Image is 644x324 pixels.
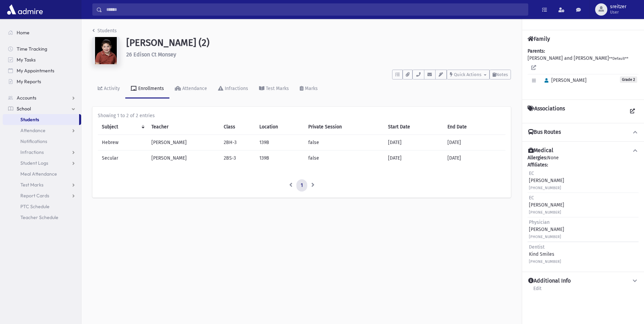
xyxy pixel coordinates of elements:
[20,149,44,155] span: Infractions
[3,76,81,87] a: My Reports
[102,3,528,16] input: Search
[528,154,639,266] div: None
[447,70,490,79] button: Quick Actions
[92,79,125,98] a: Activity
[443,150,505,166] td: [DATE]
[20,214,58,220] span: Teacher Schedule
[529,195,534,201] span: EC
[20,182,43,188] span: Test Marks
[496,72,508,77] span: Notes
[529,219,564,240] div: [PERSON_NAME]
[528,277,639,285] button: Additional Info
[3,136,81,147] a: Notifications
[3,54,81,65] a: My Tasks
[528,162,548,168] b: Affiliates:
[20,203,50,210] span: PTC Schedule
[255,150,304,166] td: 139B
[220,119,255,135] th: Class
[304,135,384,150] td: false
[126,37,511,49] h1: [PERSON_NAME] (2)
[20,127,45,133] span: Attendance
[529,235,561,239] small: [PHONE_NUMBER]
[137,86,164,91] div: Enrollments
[98,112,505,119] div: Showing 1 to 2 of 2 entries
[529,219,550,225] span: Physician
[626,105,639,118] a: View all Associations
[147,150,220,166] td: [PERSON_NAME]
[528,105,565,118] h4: Associations
[20,171,57,177] span: Meal Attendance
[529,170,534,176] span: EC
[20,138,47,144] span: Notifications
[92,37,119,64] img: 9kAAAAAAAAAAAAAAAAAAAAAAAAAAAAAAAAAAAAAAAAAAAAAAAAAAAAAAAAAAAAAAAAAAAAAAAAAAAAAAAAAAAAAAAAAAAAAAA...
[528,129,561,136] h4: Bus Routes
[528,155,547,161] b: Allergies:
[5,3,44,16] img: AdmirePro
[3,190,81,201] a: Report Cards
[529,170,564,191] div: [PERSON_NAME]
[384,119,444,135] th: Start Date
[529,244,545,250] span: Dentist
[20,193,49,199] span: Report Cards
[220,135,255,150] td: 2BH-3
[443,135,505,150] td: [DATE]
[3,65,81,76] a: My Appointments
[3,92,81,103] a: Accounts
[126,51,511,58] h6: 26 Edison Ct Monsey
[443,119,505,135] th: End Date
[528,147,639,154] button: Medical
[264,86,289,91] div: Test Marks
[296,179,307,192] a: 1
[254,79,294,98] a: Test Marks
[213,79,254,98] a: Infractions
[304,119,384,135] th: Private Session
[125,79,169,98] a: Enrollments
[17,68,54,74] span: My Appointments
[3,114,79,125] a: Students
[3,168,81,179] a: Meal Attendance
[17,78,41,85] span: My Reports
[17,46,47,52] span: Time Tracking
[3,103,81,114] a: School
[529,244,561,265] div: Kind Smiles
[103,86,120,91] div: Activity
[98,119,147,135] th: Subject
[17,106,31,112] span: School
[17,95,36,101] span: Accounts
[223,86,248,91] div: Infractions
[98,135,147,150] td: Hebrew
[220,150,255,166] td: 2BS-3
[384,150,444,166] td: [DATE]
[620,76,637,83] span: Grade 2
[181,86,207,91] div: Attendance
[255,135,304,150] td: 139B
[528,129,639,136] button: Bus Routes
[3,201,81,212] a: PTC Schedule
[528,36,550,42] h4: Family
[3,27,81,38] a: Home
[303,86,318,91] div: Marks
[384,135,444,150] td: [DATE]
[3,179,81,190] a: Test Marks
[490,70,511,79] button: Notes
[3,43,81,54] a: Time Tracking
[17,57,36,63] span: My Tasks
[255,119,304,135] th: Location
[533,285,542,297] a: Edit
[3,147,81,158] a: Infractions
[17,30,30,36] span: Home
[529,259,561,264] small: [PHONE_NUMBER]
[20,160,48,166] span: Student Logs
[528,147,553,154] h4: Medical
[528,48,545,54] b: Parents:
[20,116,39,123] span: Students
[3,158,81,168] a: Student Logs
[610,10,626,15] span: User
[169,79,213,98] a: Attendance
[147,135,220,150] td: [PERSON_NAME]
[92,27,117,37] nav: breadcrumb
[147,119,220,135] th: Teacher
[98,150,147,166] td: Secular
[529,194,564,216] div: [PERSON_NAME]
[528,277,571,285] h4: Additional Info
